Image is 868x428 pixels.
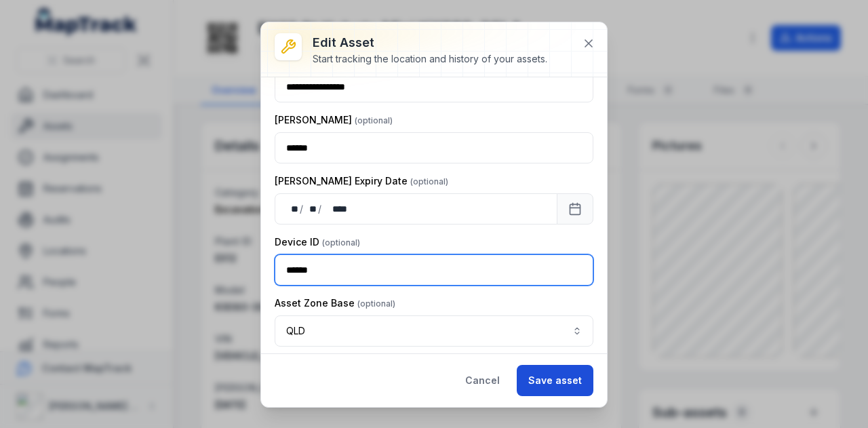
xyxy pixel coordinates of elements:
[454,365,511,396] button: Cancel
[313,33,547,52] h3: Edit asset
[275,315,593,347] button: QLD
[318,202,323,216] div: /
[557,193,593,225] button: Calendar
[517,365,593,396] button: Save asset
[313,52,547,66] div: Start tracking the location and history of your assets.
[304,202,318,216] div: month,
[286,202,300,216] div: day,
[275,296,395,310] label: Asset Zone Base
[300,202,304,216] div: /
[275,174,448,188] label: [PERSON_NAME] Expiry Date
[323,202,349,216] div: year,
[275,235,360,249] label: Device ID
[275,113,393,127] label: [PERSON_NAME]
